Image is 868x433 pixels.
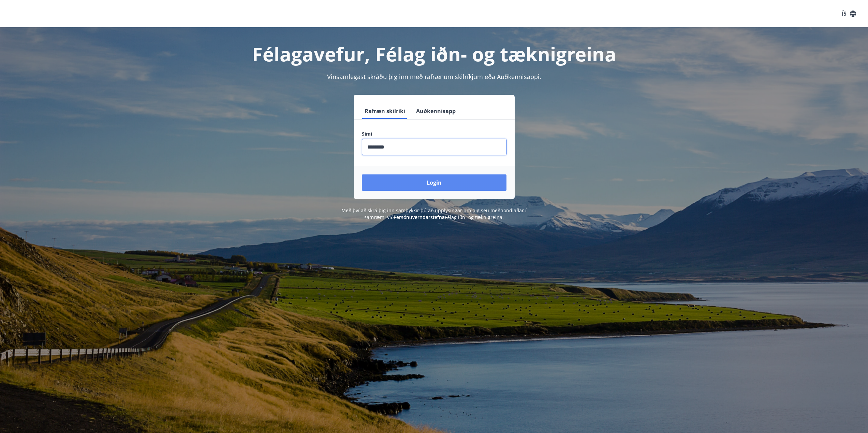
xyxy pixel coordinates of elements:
span: Með því að skrá þig inn samþykkir þú að upplýsingar um þig séu meðhöndlaðar í samræmi við Félag i... [341,207,527,220]
button: Auðkennisapp [413,103,458,119]
h1: Félagavefur, Félag iðn- og tæknigreina [197,41,672,67]
button: Rafræn skilríki [362,103,408,119]
label: Sími [362,130,506,137]
button: ÍS [838,7,860,20]
button: Login [362,174,506,191]
span: Vinsamlegast skráðu þig inn með rafrænum skilríkjum eða Auðkennisappi. [327,73,541,81]
a: Persónuverndarstefna [394,214,445,220]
